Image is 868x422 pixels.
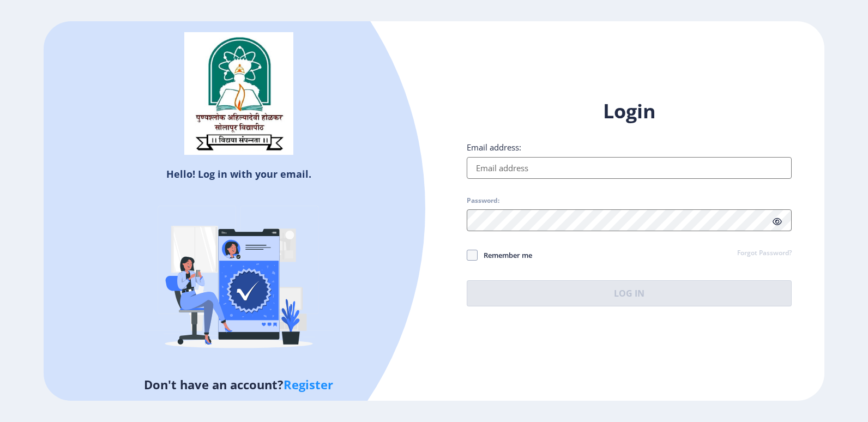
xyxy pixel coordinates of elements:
[284,376,333,393] a: Register
[184,32,293,155] img: sulogo.png
[478,249,532,262] span: Remember me
[143,185,334,376] img: Verified-rafiki.svg
[52,376,426,393] h5: Don't have an account?
[467,98,792,124] h1: Login
[467,196,499,205] label: Password:
[467,280,792,306] button: Log In
[467,157,792,179] input: Email address
[737,249,792,258] a: Forgot Password?
[467,142,521,153] label: Email address:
